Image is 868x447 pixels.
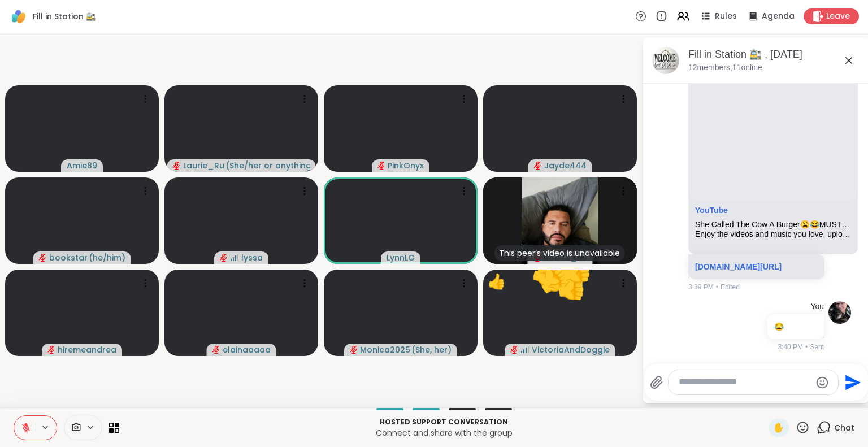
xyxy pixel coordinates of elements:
span: Chat [834,422,854,433]
span: audio-muted [350,346,358,354]
span: Rules [715,11,737,22]
span: LynnLG [387,252,415,263]
span: PinkOnyx [388,160,424,171]
span: Laurie_Ru [183,160,224,171]
span: ( She, her ) [411,344,452,355]
span: Agenda [762,11,795,22]
span: 😂 [774,322,784,331]
span: audio-muted [377,162,385,170]
img: Rob78_NJ [522,177,598,264]
button: 👍 [518,240,584,306]
span: 3:40 PM [778,342,803,352]
span: audio-muted [220,254,228,262]
span: ( She/her or anything else ) [225,160,310,171]
a: [DOMAIN_NAME][URL] [695,262,782,271]
span: 3:39 PM [688,282,714,292]
a: Attachment [695,206,728,215]
span: Leave [826,11,850,22]
span: audio-muted [212,346,220,354]
span: Sent [810,342,824,352]
p: Connect and share with the group [126,427,762,439]
p: 12 members, 11 online [688,62,762,73]
div: Enjoy the videos and music you love, upload original content, and share it all with friends, fami... [695,229,851,239]
button: Send [839,370,864,395]
textarea: Type your message [679,376,810,388]
span: ( he/him ) [89,252,125,263]
span: elainaaaaa [223,344,271,355]
img: Fill in Station 🚉 , Oct 07 [652,47,679,74]
span: VictoriaAndDoggie [532,344,610,355]
div: She Called The Cow A Burger😩😂MUST WATCH🫢🤣 #share #funny #fyp #subscribe #kidscomedy #fypシ゚viral [695,220,851,229]
span: lyssa [241,252,263,263]
p: Hosted support conversation [126,417,762,427]
div: 👍 [488,271,506,293]
img: https://sharewell-space-live.sfo3.digitaloceanspaces.com/user-generated/06ea934e-c718-4eb8-9caa-9... [828,301,851,324]
img: ShareWell Logomark [9,7,28,26]
span: Amie89 [67,160,97,171]
span: • [716,282,718,292]
h4: You [810,301,824,313]
span: audio-muted [39,254,47,262]
div: This peer’s video is unavailable [494,245,624,261]
span: audio-muted [47,346,55,354]
span: audio-muted [173,162,181,170]
span: Monica2025 [360,344,410,355]
iframe: She Called The Cow A Burger😩😂MUST WATCH🫢🤣 #share #funny #fyp #subscribe #kidscomedy #fypシ゚viral [689,49,857,201]
button: Emoji picker [815,376,829,389]
span: ✋ [773,421,784,435]
span: Edited [721,282,740,292]
span: Jayde444 [544,160,587,171]
div: Fill in Station 🚉 , [DATE] [688,47,860,62]
span: audio-muted [510,346,518,354]
span: bookstar [49,252,88,263]
button: 👍 [548,262,596,311]
span: Fill in Station 🚉 [33,11,96,22]
span: audio-muted [534,162,542,170]
span: • [805,342,808,352]
span: hiremeandrea [58,344,116,355]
